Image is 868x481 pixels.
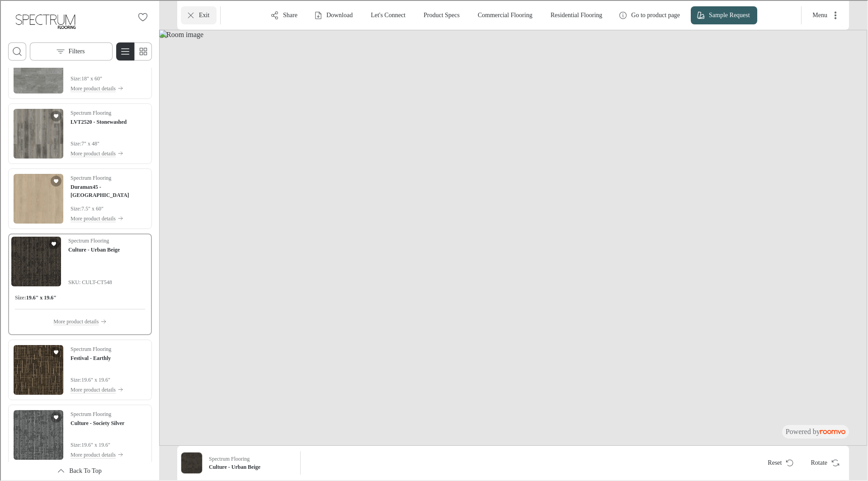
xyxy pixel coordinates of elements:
p: Residential Flooring [550,10,602,19]
p: More product details [70,450,115,458]
p: Size : [70,375,80,383]
p: Download [325,10,352,19]
h4: Culture - Urban Beige [67,245,119,253]
h6: Size : [14,293,25,301]
img: Logo representing Spectrum Flooring. [7,7,82,34]
p: Spectrum Flooring [208,454,249,462]
button: Show details for Culture - Urban Beige [205,451,296,473]
p: Product Specs [423,10,459,19]
button: Share [264,5,304,23]
button: More product details [70,213,146,223]
button: More product details [52,316,105,326]
button: Add Duramax45 - Front Street to favorites [50,175,61,186]
button: Let's Connect [363,5,412,23]
p: Size : [70,74,80,82]
button: Download [307,5,359,23]
p: Powered by [785,426,844,436]
button: Add Culture - Urban Beige to favorites [47,238,58,248]
button: More product details [70,449,123,459]
img: Culture - Urban Beige [180,452,201,472]
p: More product details [70,84,115,92]
button: More product details [70,83,130,93]
div: See Duramax45 - Pewter Mist in the room [7,37,151,98]
p: Size : [70,139,80,147]
p: Spectrum Flooring [70,108,110,116]
div: See LVT2520 - Stonewashed in the room [7,103,151,163]
div: See Festival - Earthly in the room [7,339,151,399]
span: SKU: CULT-CT548 [67,277,119,285]
p: Filters [68,46,84,55]
button: Commercial Flooring [470,5,539,23]
h4: Duramax45 - Front Street [70,182,146,198]
button: Product Specs [415,5,466,23]
button: No favorites [133,7,151,25]
button: Open the filters menu [29,42,112,60]
p: Size : [70,204,80,212]
p: Spectrum Flooring [67,236,108,244]
p: 19.6" x 19.6" [80,440,109,448]
button: More product details [70,384,123,394]
p: 19.6" x 19.6" [80,375,109,383]
p: More product details [70,385,115,393]
p: Spectrum Flooring [70,173,110,181]
button: Sample Request [690,5,756,23]
div: Product sizes [14,293,144,301]
p: 7.5" x 60" [80,204,103,212]
button: Add Festival - Earthly to favorites [50,346,61,357]
h4: LVT2520 - Stonewashed [70,117,126,125]
div: Product List Mode Selector [115,42,151,60]
img: roomvo_wordmark.svg [819,429,844,433]
button: Go to product page [612,5,686,23]
button: Exit [180,5,216,23]
h6: 19.6" x 19.6" [25,293,56,301]
p: Spectrum Flooring [70,409,110,417]
p: 7" x 48" [80,139,99,147]
button: Switch to detail view [115,42,133,60]
img: Culture - Urban Beige. Link opens in a new window. [10,236,60,285]
button: Residential Flooring [542,5,609,23]
p: Share [282,10,297,19]
button: Rotate Surface [802,453,844,471]
img: Room image [158,29,866,445]
button: Open search box [7,42,25,60]
p: More product details [70,149,115,157]
p: Sample Request [708,10,749,19]
button: More product details [70,148,126,158]
button: More actions [804,5,844,23]
p: More product details [70,214,115,222]
div: See Duramax45 - Front Street in the room [7,168,151,228]
h4: Festival - Earthly [70,353,110,361]
div: The visualizer is powered by Roomvo. [785,426,844,436]
h4: Culture - Society Silver [70,418,123,426]
p: Let's Connect [370,10,405,19]
p: Go to product page [630,10,679,19]
button: Switch to simple view [133,42,151,60]
p: Commercial Flooring [477,10,532,19]
p: Size : [70,440,80,448]
button: Add LVT2520 - Stonewashed to favorites [50,110,61,121]
p: More product details [52,317,98,325]
button: Scroll back to the beginning [7,461,151,479]
p: 18" x 60" [80,74,101,82]
button: Add Culture - Society Silver to favorites [50,411,61,422]
img: Duramax45 - Pewter Mist. Link opens in a new window. [13,43,62,93]
div: See Culture - Society Silver in the room [7,404,151,464]
img: Duramax45 - Front Street. Link opens in a new window. [13,173,62,223]
h6: Culture - Urban Beige [208,462,293,470]
img: LVT2520 - Stonewashed. Link opens in a new window. [13,108,62,158]
button: Reset product [759,453,799,471]
p: Exit [198,10,208,19]
a: Go to Spectrum Flooring's website. [7,7,82,34]
p: Spectrum Flooring [70,344,110,352]
img: Festival - Earthly. Link opens in a new window. [13,344,62,394]
img: Culture - Society Silver. Link opens in a new window. [13,409,62,459]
